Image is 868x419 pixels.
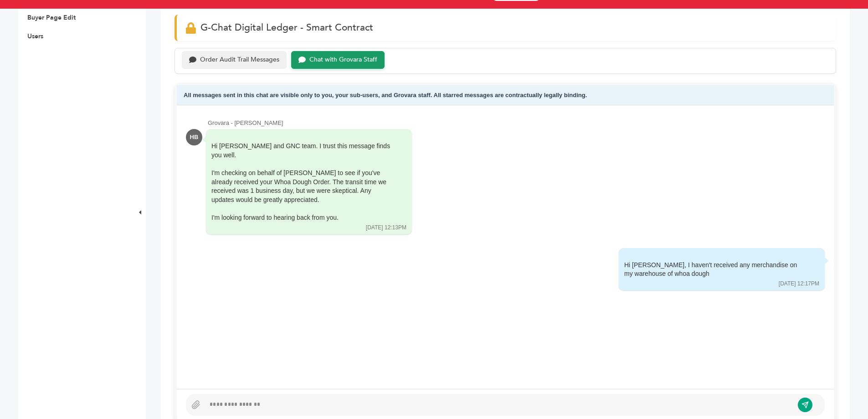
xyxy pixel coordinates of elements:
[208,119,825,127] div: Grovara - [PERSON_NAME]
[779,280,819,288] div: [DATE] 12:17PM
[211,213,394,222] div: I'm looking forward to hearing back from you.
[186,129,202,145] div: HB
[27,13,76,22] a: Buyer Page Edit
[27,32,43,41] a: Users
[177,85,834,106] div: All messages sent in this chat are visible only to you, your sub-users, and Grovara staff. All st...
[200,56,279,64] div: Order Audit Trail Messages
[624,261,806,279] div: Hi [PERSON_NAME], I haven't received any merchandise on my warehouse of whoa dough
[309,56,377,64] div: Chat with Grovara Staff
[366,224,406,232] div: [DATE] 12:13PM
[211,169,394,204] div: I'm checking on behalf of [PERSON_NAME] to see if you've already received your Whoa Dough Order. ...
[211,142,394,222] div: Hi [PERSON_NAME] and GNC team. I trust this message finds you well.
[200,21,373,34] span: G-Chat Digital Ledger - Smart Contract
